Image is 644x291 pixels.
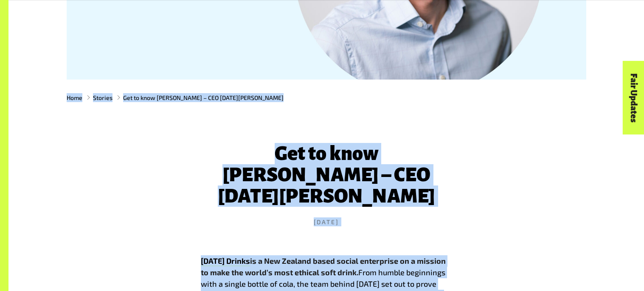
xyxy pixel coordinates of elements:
span: Get to know [PERSON_NAME] – CEO [DATE][PERSON_NAME] [123,93,284,102]
time: [DATE] [199,217,454,226]
b: is a New Zealand based social enterprise on a mission to make the world’s most ethical soft drink. [201,256,446,277]
a: Stories [93,93,112,102]
a: [DATE] Drinks [201,256,250,266]
a: Home [67,93,82,102]
h1: Get to know [PERSON_NAME] – CEO [DATE][PERSON_NAME] [199,143,454,207]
